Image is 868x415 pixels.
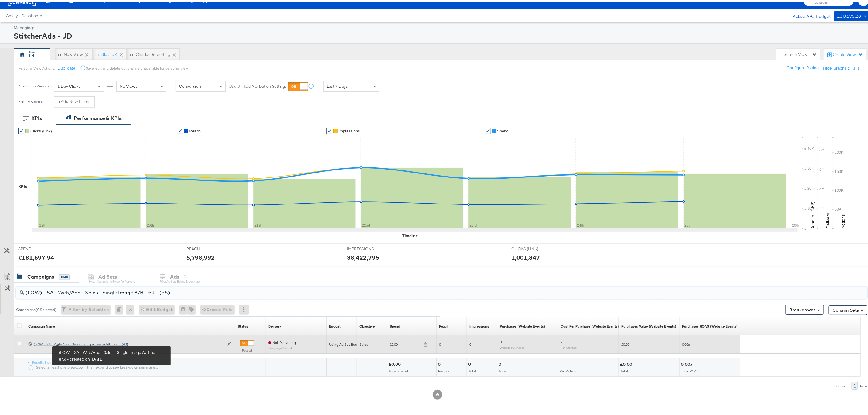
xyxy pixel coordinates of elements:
[621,341,629,345] span: £0.00
[860,382,867,387] div: Row
[500,344,524,348] sub: Website Purchases
[681,367,699,372] span: Total ROAS
[268,322,281,327] a: Reflects the ability of your Ad Campaign to achieve delivery based on ad states, schedule and bud...
[58,51,61,54] div: Drag to reorder tab
[561,322,619,327] div: Cost Per Purchase (Website Events)
[28,322,55,327] a: Your campaign name.
[18,83,51,87] div: Attribution Window:
[439,322,449,327] a: The number of people your ad was served to.
[115,304,126,313] div: 0
[74,113,122,120] div: Performance & KPIs
[326,126,332,132] a: ✔
[16,306,57,311] div: Campaigns ( 0 Selected)
[621,322,676,327] a: The total value of the purchase actions tracked by your Custom Audience pixel on your website aft...
[27,272,54,279] div: Campaigns
[390,322,400,327] div: Spend
[438,360,442,366] div: 0
[24,283,787,295] input: Search Campaigns by Name, ID or Objective
[561,322,619,327] a: The average cost for each purchase tracked by your Custom Audience pixel on your website after pe...
[120,82,138,87] span: No Views
[786,10,831,19] div: Active A/C Budget
[499,367,506,372] span: Total
[13,12,21,17] span: /
[54,95,95,106] button: +Add New Filters
[359,322,375,327] div: Objective
[682,322,738,327] a: The total value of the purchase actions divided by spend tracked by your Custom Audience pixel on...
[560,367,576,372] span: Per Action
[30,127,52,132] span: Clicks (Link)
[57,82,81,87] span: 1 Day Clicks
[621,322,676,327] div: Purchases Value (Website Events)
[18,182,27,188] div: KPIs
[186,252,215,260] div: 6,798,992
[438,367,450,372] span: People
[497,127,509,132] span: Spend
[179,82,201,87] span: Conversion
[499,360,503,366] div: 0
[500,322,545,327] a: The number of times a purchase was made tracked by your Custom Audience pixel on your website aft...
[823,64,860,70] button: Hide Graphs & KPIs
[14,23,867,29] div: Managing:
[338,127,360,132] span: Impressions
[240,347,254,351] label: Paused
[238,322,248,327] div: Status
[18,98,43,102] div: Filter & Search:
[21,12,42,17] span: Dashboard
[468,360,473,366] div: 0
[468,367,476,372] span: Total
[785,304,824,313] button: Breakdowns
[229,82,286,88] label: Use Unified Attribution Setting:
[29,51,34,57] div: LH
[500,338,502,343] span: 0
[14,29,867,39] div: StitcherAds - JD
[837,11,861,19] div: £30,595.28
[347,245,393,250] span: IMPRESSIONS
[469,322,489,327] a: The number of times your ad was served. On mobile apps an ad is counted as served the first time ...
[829,304,867,314] button: Column Sets
[389,367,408,372] span: Total Spend
[347,252,379,260] div: 38,422,795
[58,97,61,103] strong: +
[329,322,341,327] a: The maximum amount you're willing to spend on your ads, on average each day or over the lifetime ...
[18,252,54,260] div: £181,697.94
[273,339,296,343] span: Not Delivering
[469,322,489,327] div: Impressions
[268,322,281,327] div: Delivery
[439,322,449,327] div: Reach
[389,360,403,366] div: £0.00
[64,50,83,56] div: New View
[136,50,170,56] div: Charlee Reporting
[559,360,563,366] div: -
[329,322,341,327] div: Budget
[682,322,738,327] div: Purchases ROAS (Website Events)
[511,245,557,250] span: CLICKS (LINK)
[359,322,375,327] a: Your campaign's objective.
[327,82,348,87] span: Last 7 Days
[469,341,471,345] span: 0
[403,232,418,237] div: Timeline
[59,273,70,278] div: 1040
[852,381,858,388] div: 1
[561,338,562,343] span: -
[511,252,540,260] div: 1,001,847
[390,322,400,327] a: The total amount spent to date.
[189,127,201,132] span: Reach
[101,50,117,56] div: Slots UK
[86,64,188,69] div: Save, edit and delete options are unavailable for personal view.
[825,211,831,227] text: Delivery
[485,126,491,132] a: ✔
[34,340,224,345] a: (LOW) - SA - Web/App - Sales - Single Image A/B Test - (PS)
[682,341,690,345] span: 0.00x
[18,126,24,132] a: ✔
[329,341,363,345] div: Using Ad Set Budget
[782,61,823,72] button: Configure Pacing
[439,341,441,345] span: 0
[18,245,64,250] span: SPEND
[390,341,421,345] span: £0.00
[95,51,99,54] div: Drag to reorder tab
[186,245,232,250] span: REACH
[57,64,75,70] button: Duplicate
[6,12,13,17] span: Ads
[18,64,55,69] div: Personal View Actions:
[840,213,846,227] text: Actions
